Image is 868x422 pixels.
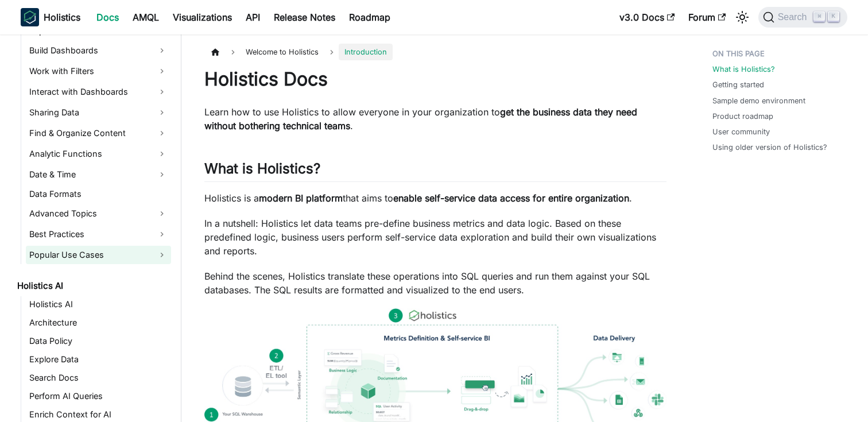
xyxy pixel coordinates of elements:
[813,11,825,22] kbd: ⌘
[26,333,171,349] a: Data Policy
[26,62,171,80] a: Work with Filters
[758,7,847,28] button: Search (Command+K)
[204,269,666,297] p: Behind the scenes, Holistics translate these operations into SQL queries and run them against you...
[26,388,171,404] a: Perform AI Queries
[240,44,324,60] span: Welcome to Holistics
[26,145,171,163] a: Analytic Functions
[21,8,80,26] a: HolisticsHolistics
[204,216,666,258] p: In a nutshell: Holistics let data teams pre-define business metrics and data logic. Based on thes...
[681,8,733,26] a: Forum
[26,165,171,184] a: Date & Time
[204,44,666,60] nav: Breadcrumbs
[712,95,805,106] a: Sample demo environment
[712,126,770,137] a: User community
[393,192,629,204] strong: enable self-service data access for entire organization
[90,8,126,26] a: Docs
[339,44,393,60] span: Introduction
[774,12,814,22] span: Search
[166,8,239,26] a: Visualizations
[712,79,764,90] a: Getting started
[26,204,171,223] a: Advanced Topics
[239,8,267,26] a: API
[21,8,39,26] img: Holistics
[26,225,171,243] a: Best Practices
[204,44,226,60] a: Home page
[613,8,681,26] a: v3.0 Docs
[26,186,171,202] a: Data Formats
[44,10,80,24] b: Holistics
[733,8,751,26] button: Switch between dark and light mode (currently light mode)
[259,192,343,204] strong: modern BI platform
[26,83,171,101] a: Interact with Dashboards
[204,160,666,182] h2: What is Holistics?
[9,34,181,422] nav: Docs sidebar
[712,64,775,75] a: What is Holistics?
[26,296,171,312] a: Holistics AI
[204,191,666,205] p: Holistics is a that aims to .
[14,278,171,294] a: Holistics AI
[342,8,397,26] a: Roadmap
[26,103,171,122] a: Sharing Data
[26,246,171,264] a: Popular Use Cases
[126,8,166,26] a: AMQL
[26,370,171,386] a: Search Docs
[828,11,839,22] kbd: K
[204,105,666,133] p: Learn how to use Holistics to allow everyone in your organization to .
[712,142,827,153] a: Using older version of Holistics?
[712,111,773,122] a: Product roadmap
[26,124,171,142] a: Find & Organize Content
[204,68,666,91] h1: Holistics Docs
[26,315,171,331] a: Architecture
[26,351,171,367] a: Explore Data
[267,8,342,26] a: Release Notes
[26,41,171,60] a: Build Dashboards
